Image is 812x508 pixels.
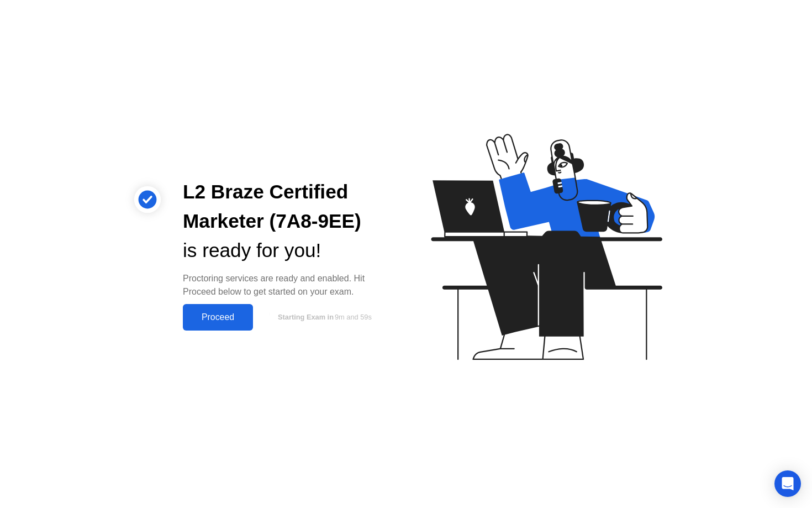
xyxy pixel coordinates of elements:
div: is ready for you! [183,236,388,265]
div: L2 Braze Certified Marketer (7A8-9EE) [183,177,388,236]
button: Starting Exam in9m and 59s [259,307,388,328]
div: Proctoring services are ready and enabled. Hit Proceed below to get started on your exam. [183,272,388,298]
button: Proceed [183,304,253,331]
span: 9m and 59s [335,313,372,321]
div: Proceed [186,312,250,322]
div: Open Intercom Messenger [774,470,801,497]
